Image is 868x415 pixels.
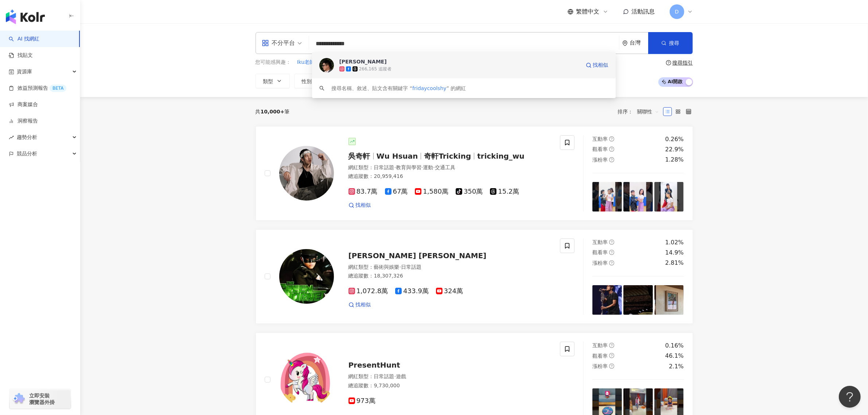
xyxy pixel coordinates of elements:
img: KOL Avatar [279,146,334,201]
span: · [400,264,401,270]
a: 找貼文 [9,52,33,59]
div: 不分平台 [262,37,295,49]
div: 總追蹤數 ： 9,730,000 [349,382,552,389]
span: 找相似 [356,202,371,209]
span: 互動率 [592,239,608,245]
div: 2.1% [669,362,684,371]
a: 找相似 [349,202,371,209]
span: 1,072.8萬 [349,287,388,295]
img: KOL Avatar [279,352,334,407]
span: question-circle [609,250,614,255]
span: question-circle [609,260,614,265]
span: 立即安裝 瀏覽器外掛 [29,392,55,406]
span: 433.9萬 [395,287,429,295]
span: 觀看率 [592,353,608,359]
span: 交通工具 [435,164,455,170]
span: 漲粉率 [592,157,608,163]
span: 漲粉率 [592,260,608,266]
span: question-circle [609,353,614,358]
div: 0.26% [665,135,684,143]
span: 性別 [302,78,312,84]
span: 觀看率 [592,249,608,255]
span: rise [9,135,14,140]
div: 網紅類型 ： [349,373,552,380]
span: 67萬 [385,188,408,195]
div: 46.1% [665,352,684,360]
img: KOL Avatar [319,58,334,73]
span: fridaycoolshy [412,85,447,91]
div: 搜尋指引 [673,60,693,66]
span: 資源庫 [17,63,32,80]
span: 藝術與娛樂 [374,264,400,270]
span: 您可能感興趣： [256,59,291,66]
img: post-image [592,182,622,212]
div: 14.9% [665,249,684,257]
span: 15.2萬 [490,188,519,195]
img: logo [6,9,45,24]
span: question-circle [609,136,614,141]
span: 漲粉率 [592,363,608,369]
div: [PERSON_NAME] [339,58,387,65]
span: PresentHunt [349,361,400,369]
a: 找相似 [349,301,371,309]
span: 運動 [423,164,433,170]
span: question-circle [609,240,614,245]
div: 網紅類型 ： [349,164,552,171]
span: 遊戲 [396,373,406,379]
span: 關聯性 [637,106,659,117]
span: question-circle [666,60,671,65]
div: 總追蹤數 ： 20,959,416 [349,173,552,180]
span: 吳奇軒 [349,152,370,160]
button: 性別 [294,74,328,88]
span: Iku老師/[PERSON_NAME] [297,59,359,66]
span: 找相似 [593,62,608,69]
span: 互動率 [592,342,608,348]
a: 找相似 [586,58,608,73]
div: 排序： [618,106,663,117]
div: 1.02% [665,238,684,247]
span: tricking_wu [477,152,525,160]
a: KOL Avatar吳奇軒Wu Hsuan奇軒Trickingtricking_wu網紅類型：日常話題·教育與學習·運動·交通工具總追蹤數：20,959,41683.7萬67萬1,580萬350... [256,126,693,221]
div: 1.28% [665,156,684,164]
span: 繁體中文 [576,8,600,16]
span: 日常話題 [401,264,421,270]
span: · [433,164,435,170]
a: 洞察報告 [9,117,38,125]
button: 搜尋 [648,32,693,54]
img: post-image [592,285,622,315]
a: chrome extension立即安裝 瀏覽器外掛 [9,389,71,409]
img: KOL Avatar [279,249,334,304]
span: 互動率 [592,136,608,142]
img: post-image [654,182,684,212]
div: 2.81% [665,259,684,267]
span: 日常話題 [374,373,394,379]
div: 台灣 [630,40,648,46]
img: chrome extension [12,393,26,405]
span: 活動訊息 [632,8,655,15]
div: 266,165 追蹤者 [359,66,392,72]
img: post-image [654,285,684,315]
span: 搜尋 [669,40,680,46]
a: 效益預測報告BETA [9,85,66,92]
span: 趨勢分析 [17,129,37,146]
span: 日常話題 [374,164,394,170]
div: 0.16% [665,342,684,350]
a: KOL Avatar[PERSON_NAME] [PERSON_NAME]網紅類型：藝術與娛樂·日常話題總追蹤數：18,307,3261,072.8萬433.9萬324萬找相似互動率questi... [256,229,693,324]
div: 網紅類型 ： [349,264,552,271]
span: 10,000+ [261,109,285,115]
span: Wu Hsuan [377,152,418,160]
span: search [319,86,324,91]
span: 競品分析 [17,146,37,162]
span: 973萬 [349,397,375,405]
iframe: Help Scout Beacon - Open [839,386,861,408]
span: environment [622,40,628,46]
span: question-circle [609,147,614,152]
span: 83.7萬 [349,188,378,195]
span: D [675,8,679,16]
span: 奇軒Tricking [424,152,471,160]
span: 350萬 [456,188,483,195]
span: 教育與學習 [396,164,421,170]
div: 22.9% [665,146,684,154]
img: post-image [623,182,653,212]
span: question-circle [609,157,614,162]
